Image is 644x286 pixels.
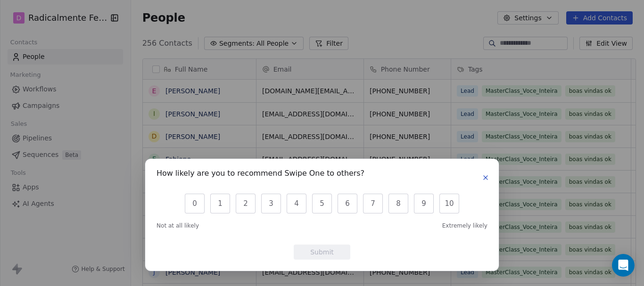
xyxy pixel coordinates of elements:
button: 0 [185,194,205,213]
button: 6 [338,194,357,213]
button: 4 [287,194,306,213]
button: 1 [210,194,230,213]
span: Extremely likely [442,222,487,229]
button: 3 [261,194,281,213]
button: 7 [363,194,383,213]
h1: How likely are you to recommend Swipe One to others? [157,170,364,180]
button: 10 [439,194,459,213]
button: Submit [294,245,350,260]
button: 8 [388,194,408,213]
button: 2 [236,194,256,213]
span: Not at all likely [157,222,199,229]
button: 9 [414,194,434,213]
button: 5 [312,194,332,213]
